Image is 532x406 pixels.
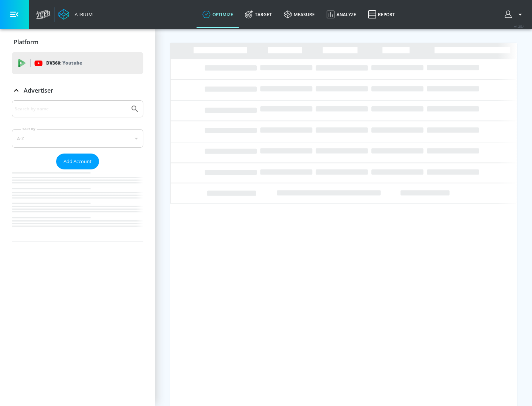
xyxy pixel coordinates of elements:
[72,11,93,18] div: Atrium
[64,157,92,166] span: Add Account
[24,86,53,94] p: Advertiser
[278,1,321,28] a: measure
[12,169,143,241] nav: list of Advertiser
[15,104,127,114] input: Search by name
[514,24,525,28] span: v 4.25.4
[46,59,82,67] p: DV360:
[14,38,38,46] p: Platform
[12,52,143,74] div: DV360: Youtube
[21,127,37,131] label: Sort By
[62,59,82,67] p: Youtube
[362,1,401,28] a: Report
[12,129,143,148] div: A-Z
[12,80,143,101] div: Advertiser
[197,1,239,28] a: optimize
[58,9,93,20] a: Atrium
[12,100,143,241] div: Advertiser
[321,1,362,28] a: Analyze
[239,1,278,28] a: Target
[12,32,143,52] div: Platform
[56,154,99,169] button: Add Account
